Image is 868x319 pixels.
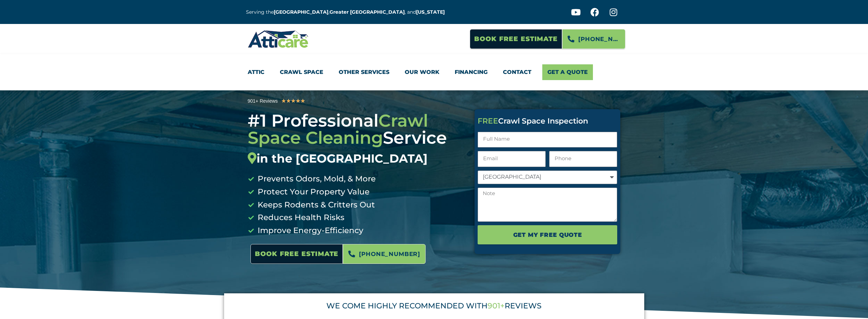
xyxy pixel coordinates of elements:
[562,29,625,49] a: [PHONE_NUMBER]
[286,97,291,105] i: ★
[503,64,531,80] a: Contact
[274,9,328,15] a: [GEOGRAPHIC_DATA]
[549,151,617,167] input: Only numbers and phone characters (#, -, *, etc) are accepted.
[488,301,505,310] span: 901+
[578,33,620,45] span: [PHONE_NUMBER]
[256,224,363,237] span: Improve Energy-Efficiency
[300,97,305,105] i: ★
[478,225,617,244] button: Get My FREE Quote
[405,64,439,80] a: Our Work
[478,151,546,167] input: Email
[233,302,635,310] div: WE COME HIGHLY RECOMMENDED WITH REVIEWS
[256,186,370,199] span: Protect Your Property Value
[280,64,323,80] a: Crawl Space
[329,9,405,15] a: Greater [GEOGRAPHIC_DATA]
[256,211,345,224] span: Reduces Health Risks
[359,248,420,260] span: [PHONE_NUMBER]
[513,229,582,241] span: Get My FREE Quote
[246,8,450,16] p: Serving the , , and
[291,97,296,105] i: ★
[281,97,286,105] i: ★
[248,110,428,148] span: Crawl Space Cleaning
[474,33,558,46] span: Book Free Estimate
[416,9,445,15] a: [US_STATE]
[248,112,465,166] h3: #1 Professional Service
[455,64,488,80] a: Financing
[248,152,465,166] div: in the [GEOGRAPHIC_DATA]
[256,173,376,186] span: Prevents Odors, Mold, & More
[256,199,375,212] span: Keeps Rodents & Critters Out
[248,64,264,80] a: Attic
[542,64,593,80] a: Get A Quote
[343,244,426,264] a: [PHONE_NUMBER]
[281,97,305,105] div: 5/5
[478,117,617,125] div: Crawl Space Inspection
[478,116,498,126] span: FREE
[255,247,338,260] span: Book Free Estimate
[478,132,617,148] input: Full Name
[248,64,621,80] nav: Menu
[470,29,562,49] a: Book Free Estimate
[250,244,343,264] a: Book Free Estimate
[339,64,389,80] a: Other Services
[296,97,300,105] i: ★
[248,97,278,105] div: 901+ Reviews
